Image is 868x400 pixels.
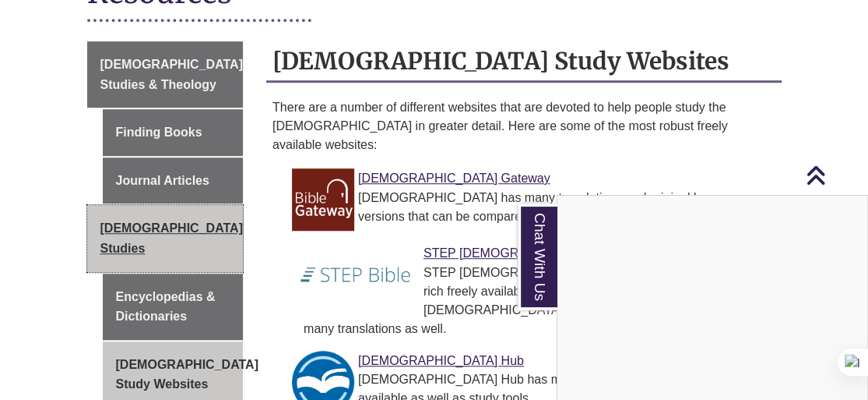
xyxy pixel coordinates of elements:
a: Encyclopedias & Dictionaries [103,274,244,340]
a: [DEMOGRAPHIC_DATA] Studies [87,205,244,271]
a: Chat With Us [518,204,557,310]
div: [DEMOGRAPHIC_DATA] has many translations and original language versions that can be compared, alo... [304,189,769,226]
img: Link to STEP Bible [292,243,420,306]
img: Link to Bible Gateway [292,168,354,231]
span: [DEMOGRAPHIC_DATA] Studies [100,221,243,255]
a: [DEMOGRAPHIC_DATA] Studies & Theology [87,41,244,108]
a: Finding Books [103,109,244,156]
a: Link to STEP Bible STEP [DEMOGRAPHIC_DATA] [423,246,599,260]
p: There are a number of different websites that are devoted to help people study the [DEMOGRAPHIC_D... [272,98,775,154]
a: Back to Top [806,165,864,186]
a: Journal Articles [103,158,244,204]
h2: [DEMOGRAPHIC_DATA] Study Websites [266,41,782,83]
a: Link to Bible Gateway [DEMOGRAPHIC_DATA] Gateway [358,172,550,185]
a: Link to Bible Hub [DEMOGRAPHIC_DATA] Hub [358,354,524,367]
span: [DEMOGRAPHIC_DATA] Studies & Theology [100,58,243,91]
